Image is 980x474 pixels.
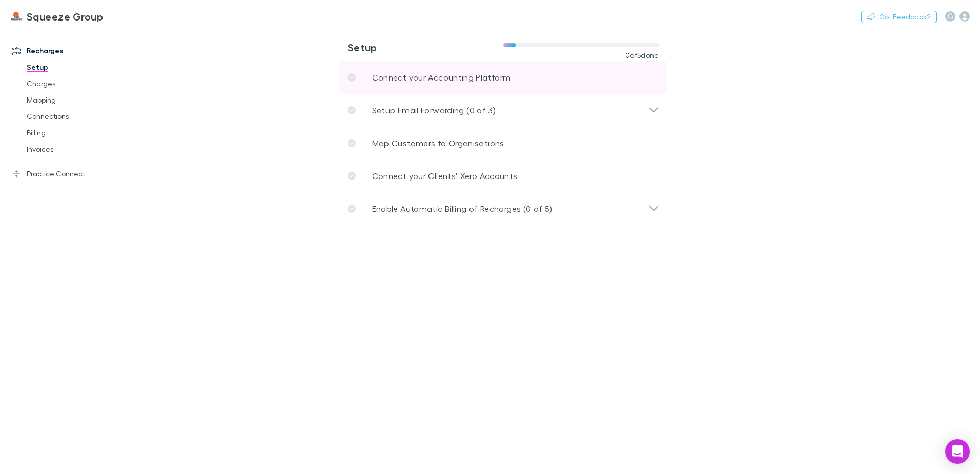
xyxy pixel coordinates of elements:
a: Setup [16,59,138,75]
a: Recharges [2,43,138,59]
p: Setup Email Forwarding (0 of 3) [372,104,496,116]
img: Squeeze Group's Logo [10,10,23,23]
a: Mapping [16,92,138,108]
a: Billing [16,125,138,141]
p: Enable Automatic Billing of Recharges (0 of 5) [372,203,553,215]
a: Squeeze Group [4,4,109,29]
a: Map Customers to Organisations [339,127,667,160]
a: Connect your Clients’ Xero Accounts [339,160,667,192]
a: Connections [16,108,138,125]
p: Map Customers to Organisations [372,137,504,149]
p: Connect your Accounting Platform [372,71,511,84]
h3: Setup [348,41,503,53]
button: Got Feedback? [861,11,937,23]
span: 0 of 5 done [625,51,659,60]
a: Practice Connect [2,166,138,182]
p: Connect your Clients’ Xero Accounts [372,170,518,182]
a: Charges [16,75,138,92]
div: Enable Automatic Billing of Recharges (0 of 5) [339,192,667,225]
div: Open Intercom Messenger [945,439,970,464]
h3: Squeeze Group [27,10,103,23]
a: Connect your Accounting Platform [339,61,667,94]
a: Invoices [16,141,138,157]
div: Setup Email Forwarding (0 of 3) [339,94,667,127]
